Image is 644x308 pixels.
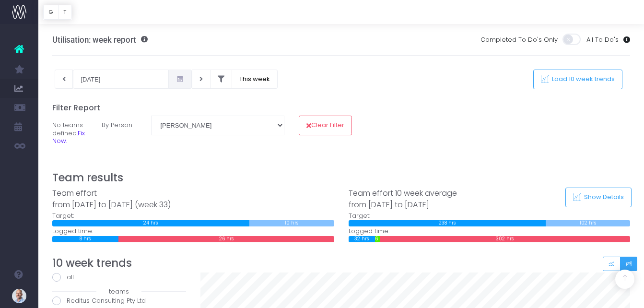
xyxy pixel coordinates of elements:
div: Team effort from [DATE] to [DATE] (week 33) [52,188,334,211]
span: Show Details [581,193,624,201]
span: All To Do's [586,35,619,45]
div: 8 hrs [52,236,118,242]
div: 6 hrs [375,236,380,242]
h3: Team results [52,171,631,184]
button: This week [232,70,278,89]
label: all [52,272,186,282]
div: 238 hrs [349,220,546,226]
a: Fix Now. [52,129,85,145]
h5: Filter Report [52,103,631,113]
label: Reditus Consulting Pty Ltd [52,296,186,306]
div: 302 hrs [380,236,631,242]
button: G [43,5,59,20]
h3: 10 week trends [52,257,631,270]
div: 24 hrs [52,220,250,226]
div: 26 hrs [118,236,334,242]
h3: Utilisation: week report [52,35,148,45]
div: Target: Logged time: [341,188,638,242]
button: Clear Filter [299,116,352,135]
div: 102 hrs [546,220,630,226]
label: By Person [94,116,144,151]
div: Vertical button group [43,5,72,20]
div: Team effort 10 week average from [DATE] to [DATE] [349,188,631,211]
div: Small button group [603,257,638,272]
button: Load 10 week trends [533,70,622,89]
div: 10 hrs [249,220,334,226]
button: T [58,5,72,20]
span: Completed To Do's Only [480,35,558,45]
div: 32 hrs [349,236,375,242]
label: No teams defined. [45,116,94,151]
span: Load 10 week trends [549,75,615,83]
span: teams [96,287,141,296]
img: images/default_profile_image.png [12,289,26,303]
div: Target: Logged time: [45,188,341,242]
